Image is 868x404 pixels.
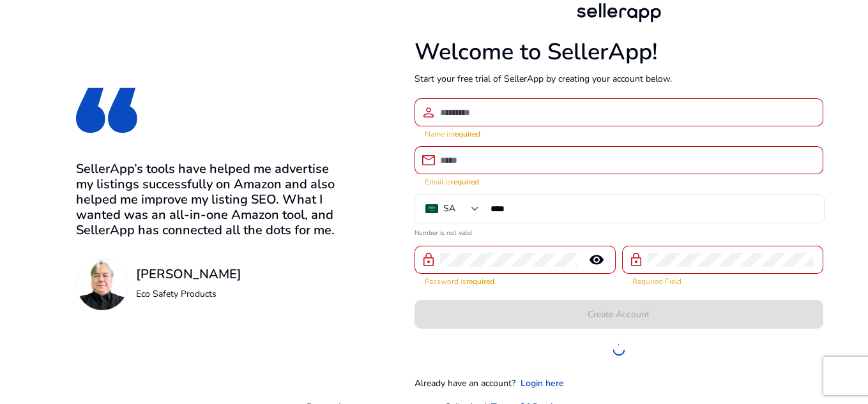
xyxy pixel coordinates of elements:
mat-error: Required Field [632,274,813,287]
a: Login here [521,377,564,390]
mat-error: Email is [425,174,813,188]
span: lock [421,252,436,267]
h3: [PERSON_NAME] [136,267,241,282]
mat-error: Name is [425,126,813,140]
span: email [421,153,436,168]
mat-error: Password is [425,274,605,287]
h1: Welcome to SellerApp! [415,38,823,66]
p: Eco Safety Products [136,287,241,301]
strong: required [451,177,479,187]
p: Already have an account? [415,377,515,390]
mat-error: Number is not valid [415,225,823,238]
div: SA [443,202,455,216]
p: Start your free trial of SellerApp by creating your account below. [415,72,823,86]
strong: required [466,276,494,287]
span: lock [628,252,644,267]
strong: required [452,129,480,139]
h3: SellerApp’s tools have helped me advertise my listings successfully on Amazon and also helped me ... [76,161,349,238]
span: person [421,105,436,120]
mat-icon: remove_red_eye [581,252,612,267]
